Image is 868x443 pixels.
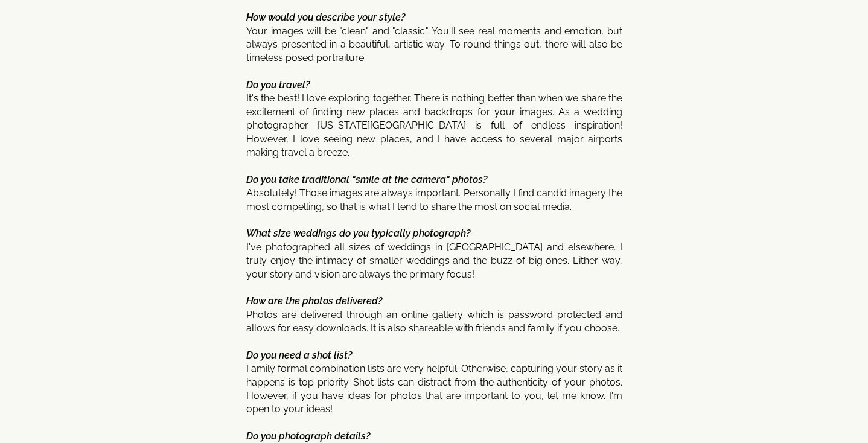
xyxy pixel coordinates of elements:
[246,430,370,442] i: Do you photograph details?
[246,349,352,361] i: Do you need a shot list?
[246,174,487,185] i: Do you take traditional "smile at the camera" photos?
[246,295,382,307] i: How are the photos delivered?
[246,11,405,23] b: How would you describe your style?
[246,228,470,239] i: What size weddings do you typically photograph?
[246,79,310,91] i: Do you travel?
